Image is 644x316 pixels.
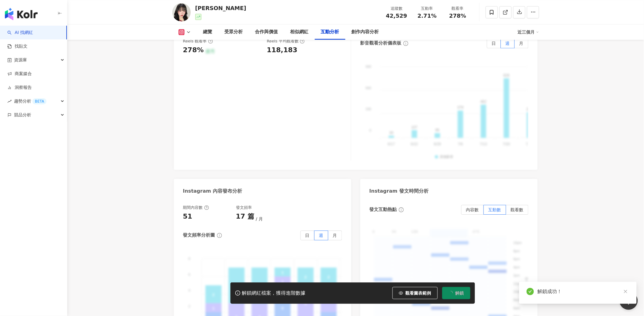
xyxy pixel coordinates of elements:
[321,28,339,36] div: 互動分析
[242,290,306,296] div: 解鎖網紅檔案，獲得進階數據
[519,41,524,46] span: 月
[14,94,46,108] span: 趨勢分析
[527,288,534,295] span: check-circle
[446,5,469,12] div: 觀看率
[392,287,438,299] button: 觀看圖表範例
[466,207,479,212] span: 內容數
[236,205,252,210] div: 發文頻率
[305,233,310,238] span: 日
[14,53,27,67] span: 資源庫
[7,85,32,91] a: 洞察報告
[183,205,209,210] div: 期間內容數
[406,291,431,296] span: 觀看圖表範例
[290,28,309,36] div: 相似網紅
[624,289,628,294] span: close
[183,212,193,221] div: 51
[7,43,28,49] a: 找貼文
[225,28,243,36] div: 受眾分析
[385,5,408,12] div: 追蹤數
[183,232,215,238] div: 發文頻率分析圖
[267,38,305,44] div: Reels 平均觀看數
[403,40,409,47] span: info-circle
[360,40,402,46] div: 影音觀看分析儀表板
[7,30,33,36] a: searchAI 找網紅
[449,13,466,19] span: 278%
[14,108,31,122] span: 競品分析
[172,3,191,21] img: KOL Avatar
[351,28,379,36] div: 創作內容分析
[7,71,32,77] a: 商案媒合
[216,232,223,239] span: info-circle
[455,291,464,296] span: 解鎖
[370,188,429,194] div: Instagram 發文時間分析
[32,98,46,104] div: BETA
[418,13,436,19] span: 2.71%
[333,233,337,238] span: 月
[488,207,501,212] span: 互動數
[319,233,323,238] span: 週
[5,8,38,20] img: logo
[203,28,212,36] div: 總覽
[518,27,539,37] div: 近三個月
[386,13,407,19] span: 42,529
[183,45,204,55] div: 278%
[448,290,454,296] span: loading
[370,206,397,213] div: 發文互動熱點
[183,188,242,194] div: Instagram 內容發布分析
[538,288,629,295] div: 解鎖成功！
[267,45,297,55] div: 118,183
[511,207,524,212] span: 觀看數
[7,99,12,104] span: rise
[256,216,263,221] span: 月
[398,206,405,213] span: info-circle
[195,4,246,12] div: [PERSON_NAME]
[442,287,470,299] button: 解鎖
[492,41,496,46] span: 日
[506,41,510,46] span: 週
[416,5,439,12] div: 互動率
[183,38,213,44] div: Reels 觀看率
[236,212,254,221] div: 17 篇
[255,28,278,36] div: 合作與價值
